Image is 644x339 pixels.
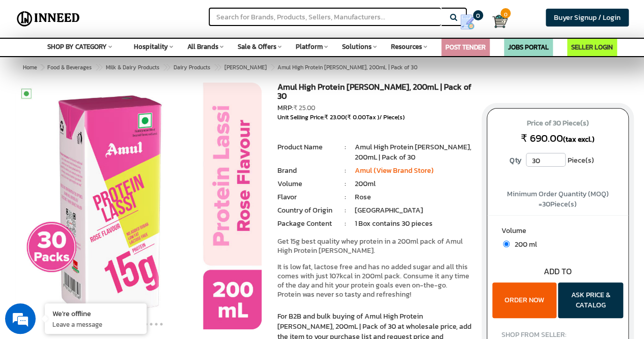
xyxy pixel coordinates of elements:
span: 30 [542,199,550,210]
li: Flavor [277,192,335,202]
span: ₹ 23.00 [324,113,345,122]
li: : [335,142,355,152]
h4: SHOP FROM SELLER: [501,331,614,338]
li: Amul High Protein [PERSON_NAME], 200mL | Pack of 30 [355,142,471,163]
span: ₹ 25.00 [293,103,315,113]
span: Amul High Protein [PERSON_NAME], 200mL | Pack of 30 [45,63,417,71]
span: Dairy Products [174,63,210,71]
span: ₹ 0.00 [347,113,366,122]
div: ADD TO [487,266,628,277]
input: Search for Brands, Products, Sellers, Manufacturers... [209,8,441,26]
div: Leave a message [53,57,171,70]
img: Amul High Protein Rose Lassi, 200mL [262,83,508,329]
span: > [95,61,100,73]
span: Piece(s) [567,153,594,168]
span: > [41,63,44,71]
span: We are offline. Please leave us a message. [21,103,178,206]
a: POST TENDER [445,42,486,52]
span: > [163,61,168,73]
span: Price of 30 Piece(s) [497,115,619,132]
div: MRP: [277,103,472,113]
li: 200ml [355,179,471,189]
textarea: Type your message and click 'Submit' [5,228,194,264]
li: : [335,179,355,189]
span: Minimum Order Quantity (MOQ) = Piece(s) [507,189,609,210]
img: Show My Quotes [460,14,475,30]
img: Cart [492,14,508,29]
img: salesiqlogo_leal7QplfZFryJ6FIlVepeu7OftD7mt8q6exU6-34PB8prfIgodN67KcxXM9Y7JQ_.png [70,218,77,224]
button: ORDER NOW [492,282,556,318]
li: Country of Origin [277,205,335,216]
span: All Brands [187,42,218,51]
p: Leave a message [52,320,139,329]
span: / Piece(s) [379,113,405,122]
li: : [335,166,355,176]
h1: Amul High Protein [PERSON_NAME], 200mL | Pack of 30 [277,83,472,103]
span: Resources [391,42,422,51]
img: logo_Zg8I0qSkbAqR2WFHt3p6CTuqpyXMFPubPcD2OT02zFN43Cy9FUNNG3NEPhM_Q1qe_.png [17,61,43,67]
a: Dairy Products [172,61,212,73]
button: ASK PRICE & CATALOG [558,282,623,318]
span: ₹ 690.00 [521,131,563,146]
a: Milk & Dairy Products [104,61,161,73]
em: Submit [149,264,185,278]
span: > [270,61,275,73]
span: > [214,61,219,73]
span: 200 ml [510,239,537,250]
button: 8 [149,319,154,329]
img: Amul High Protein Rose Lassi, 200mL [15,83,262,329]
div: Minimize live chat window [167,5,191,30]
a: Food & Beverages [45,61,94,73]
li: 1 Box contains 30 pieces [355,219,471,229]
li: : [335,192,355,202]
a: Buyer Signup / Login [546,9,629,27]
img: Inneed.Market [14,6,83,32]
span: Platform [296,42,323,51]
a: Home [21,61,39,73]
span: 0 [500,8,511,18]
p: Get 15g best quality whey protein in a 200ml pack of Amul High Protein [PERSON_NAME]. [277,237,472,255]
span: 0 [473,10,483,20]
li: Product Name [277,142,335,152]
span: Milk & Dairy Products [106,63,159,71]
span: Solutions [342,42,372,51]
label: Qty [505,153,526,168]
span: Food & Beverages [47,63,92,71]
span: Buyer Signup / Login [554,12,621,23]
span: Hospitality [134,42,168,51]
a: SELLER LOGIN [571,42,613,52]
li: Package Content [277,219,335,229]
li: [GEOGRAPHIC_DATA] [355,205,471,216]
li: Volume [277,179,335,189]
em: Driven by SalesIQ [80,217,129,224]
a: [PERSON_NAME] [222,61,269,73]
li: Brand [277,166,335,176]
a: my Quotes 0 [450,10,492,34]
div: We're offline [52,308,139,318]
span: SHOP BY CATEGORY [47,42,107,51]
a: JOBS PORTAL [508,42,549,52]
a: Amul (View Brand Store) [355,165,434,176]
li: : [335,205,355,216]
div: Unit Selling Price: ( Tax ) [277,113,472,122]
a: Cart 0 [492,10,499,33]
p: It is low fat, lactose free and has no added sugar and all this comes with just 107kcal in 200ml ... [277,263,472,299]
li: Rose [355,192,471,202]
li: : [335,219,355,229]
span: (tax excl.) [563,134,595,145]
button: 10 [159,319,164,329]
span: Sale & Offers [238,42,276,51]
span: [PERSON_NAME] [225,63,267,71]
button: 9 [154,319,159,329]
label: Volume [501,226,614,239]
